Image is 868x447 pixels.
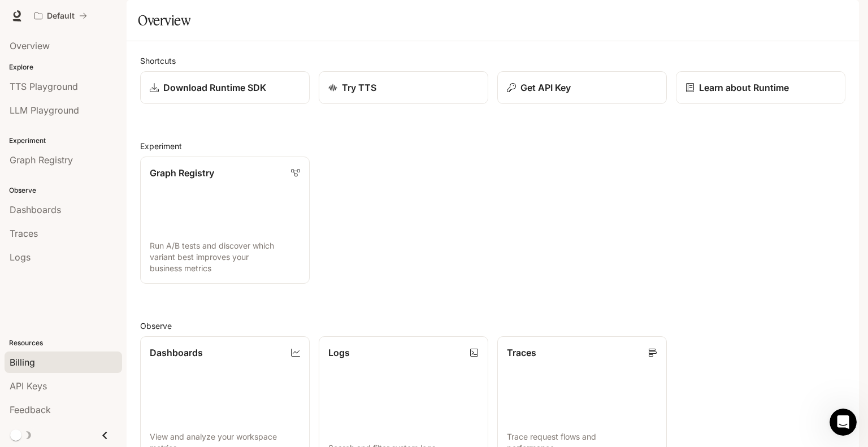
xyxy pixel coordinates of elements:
p: Run A/B tests and discover which variant best improves your business metrics [150,240,300,274]
p: Default [47,11,75,21]
button: Get API Key [497,71,667,104]
h1: Overview [138,9,190,32]
h2: Experiment [140,140,845,152]
p: Learn about Runtime [699,81,789,94]
button: All workspaces [29,5,92,27]
p: Graph Registry [150,166,214,180]
p: Traces [507,346,536,359]
h2: Shortcuts [140,55,845,67]
a: Learn about Runtime [676,71,845,104]
p: Try TTS [342,81,376,94]
a: Graph RegistryRun A/B tests and discover which variant best improves your business metrics [140,157,310,284]
p: Download Runtime SDK [163,81,266,94]
a: Download Runtime SDK [140,71,310,104]
h2: Observe [140,320,845,332]
p: Logs [328,346,350,359]
p: Dashboards [150,346,203,359]
iframe: Intercom live chat [830,409,857,436]
a: Try TTS [319,71,488,104]
p: Get API Key [520,81,571,94]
